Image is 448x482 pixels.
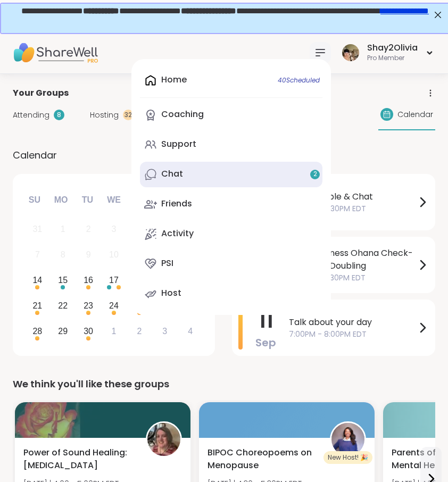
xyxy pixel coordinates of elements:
[13,148,57,162] span: Calendar
[32,298,42,313] div: 21
[84,324,93,338] div: 30
[129,188,152,212] div: Th
[61,222,65,236] div: 1
[161,138,196,150] div: Support
[255,335,276,350] span: Sep
[26,244,49,267] div: Not available Sunday, September 7th, 2025
[179,320,202,343] div: Choose Saturday, October 4th, 2025
[86,247,91,262] div: 9
[26,269,49,292] div: Choose Sunday, September 14th, 2025
[140,281,322,306] a: Host
[84,298,93,313] div: 23
[58,273,68,287] div: 15
[35,247,40,262] div: 7
[13,110,49,121] span: Attending
[52,294,74,317] div: Choose Monday, September 22nd, 2025
[102,188,126,212] div: We
[52,269,74,292] div: Choose Monday, September 15th, 2025
[13,377,435,392] div: We think you'll like these groups
[13,87,69,99] span: Your Groups
[52,244,74,267] div: Not available Monday, September 8th, 2025
[76,188,99,212] div: Tu
[58,324,68,338] div: 29
[103,320,126,343] div: Choose Wednesday, October 1st, 2025
[137,324,142,338] div: 2
[52,320,74,343] div: Choose Monday, September 29th, 2025
[397,109,433,120] span: Calendar
[331,423,364,456] img: NaAlSi2O6
[367,42,418,54] div: Shay2Olivia
[289,190,416,203] span: Body Double & Chat
[103,269,126,292] div: Choose Wednesday, September 17th, 2025
[161,257,173,269] div: PSI
[32,273,42,287] div: 14
[128,269,151,292] div: Choose Thursday, September 18th, 2025
[128,244,151,267] div: Choose Thursday, September 11th, 2025
[109,273,119,287] div: 17
[161,168,183,180] div: Chat
[140,192,322,217] a: Friends
[123,110,134,120] div: 32
[140,251,322,277] a: PSI
[103,218,126,241] div: Not available Wednesday, September 3rd, 2025
[128,320,151,343] div: Choose Thursday, October 2nd, 2025
[109,298,119,313] div: 24
[23,188,46,212] div: Su
[52,218,74,241] div: Not available Monday, September 1st, 2025
[112,324,117,338] div: 1
[128,218,151,241] div: Not available Thursday, September 4th, 2025
[54,110,64,120] div: 8
[289,329,416,340] span: 7:00PM - 8:00PM EDT
[77,269,100,292] div: Choose Tuesday, September 16th, 2025
[128,294,151,317] div: Choose Thursday, September 25th, 2025
[208,446,318,472] span: BIPOC Choreopoems on Menopause
[32,324,42,338] div: 28
[313,170,317,179] span: 2
[61,247,65,262] div: 8
[26,320,49,343] div: Choose Sunday, September 28th, 2025
[77,294,100,317] div: Choose Tuesday, September 23rd, 2025
[289,316,416,329] span: Talk about your day
[58,298,68,313] div: 22
[161,109,204,120] div: Coaching
[49,188,72,212] div: Mo
[342,44,359,61] img: Shay2Olivia
[147,423,180,456] img: JewellS
[77,320,100,343] div: Choose Tuesday, September 30th, 2025
[289,272,416,284] span: 5:00PM - 6:30PM EDT
[153,320,176,343] div: Choose Friday, October 3rd, 2025
[24,217,203,344] div: month 2025-09
[140,221,322,247] a: Activity
[140,102,322,128] a: Coaching
[90,110,119,121] span: Hosting
[112,222,117,236] div: 3
[188,324,193,338] div: 4
[26,294,49,317] div: Choose Sunday, September 21st, 2025
[140,162,322,187] a: Chat2
[367,54,418,63] div: Pro Member
[161,198,192,210] div: Friends
[86,222,91,236] div: 2
[84,273,93,287] div: 16
[140,132,322,157] a: Support
[161,287,181,299] div: Host
[26,218,49,241] div: Not available Sunday, August 31st, 2025
[77,244,100,267] div: Not available Tuesday, September 9th, 2025
[23,446,134,472] span: Power of Sound Healing: [MEDICAL_DATA]
[32,222,42,236] div: 31
[161,228,194,239] div: Activity
[259,305,273,335] span: 11
[103,244,126,267] div: Not available Wednesday, September 10th, 2025
[289,203,416,214] span: 3:00PM - 4:30PM EDT
[13,34,98,71] img: ShareWell Nav Logo
[162,324,167,338] div: 3
[77,218,100,241] div: Not available Tuesday, September 2nd, 2025
[103,294,126,317] div: Choose Wednesday, September 24th, 2025
[289,247,416,272] span: BRandomness Ohana Check-in & Body Doubling
[109,247,119,262] div: 10
[323,451,372,464] div: New Host! 🎉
